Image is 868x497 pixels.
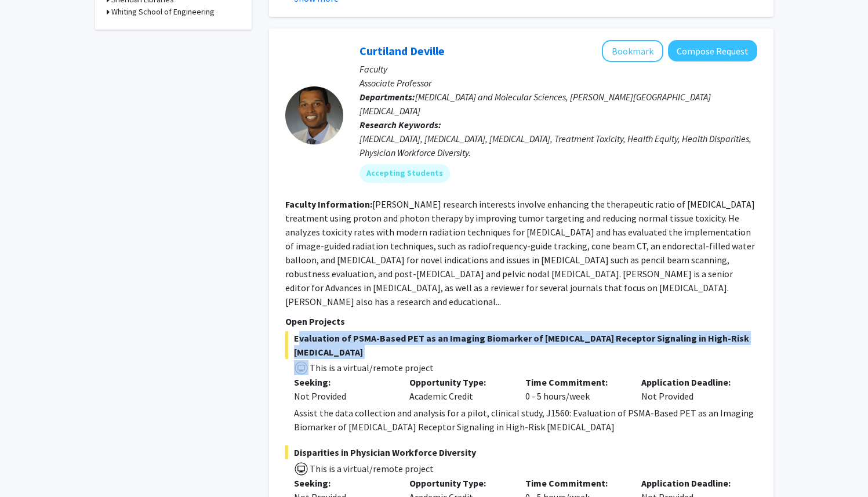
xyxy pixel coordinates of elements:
p: Opportunity Type: [409,375,508,389]
b: Faculty Information: [285,198,372,210]
div: Not Provided [633,375,749,403]
p: Time Commitment: [525,476,624,490]
fg-read-more: [PERSON_NAME] research interests involve enhancing the therapeutic ratio of [MEDICAL_DATA] treatm... [285,198,755,307]
span: This is a virtual/remote project [308,362,434,373]
button: Add Curtiland Deville to Bookmarks [602,40,663,62]
span: Evaluation of PSMA-Based PET as an Imaging Biomarker of [MEDICAL_DATA] Receptor Signaling in High... [285,331,757,359]
div: Not Provided [294,389,393,403]
iframe: Chat [9,445,49,488]
mat-chip: Accepting Students [359,164,450,183]
b: Departments: [359,91,415,103]
button: Compose Request to Curtiland Deville [668,40,757,61]
p: Seeking: [294,476,393,490]
b: Research Keywords: [359,119,441,130]
p: Faculty [359,62,757,76]
a: Curtiland Deville [359,43,445,58]
p: Open Projects [285,314,757,328]
div: [MEDICAL_DATA], [MEDICAL_DATA], [MEDICAL_DATA], Treatment Toxicity, Health Equity, Health Dispari... [359,132,757,159]
p: Opportunity Type: [409,476,508,490]
span: [MEDICAL_DATA] and Molecular Sciences, [PERSON_NAME][GEOGRAPHIC_DATA][MEDICAL_DATA] [359,91,711,117]
p: Application Deadline: [641,476,740,490]
p: Associate Professor [359,76,757,90]
h3: Whiting School of Engineering [111,6,215,18]
div: 0 - 5 hours/week [517,375,633,403]
span: Disparities in Physician Workforce Diversity [285,445,757,459]
span: This is a virtual/remote project [308,463,434,474]
p: Time Commitment: [525,375,624,389]
div: Academic Credit [401,375,517,403]
p: Application Deadline: [641,375,740,389]
div: Assist the data collection and analysis for a pilot, clinical study, J1560: Evaluation of PSMA-Ba... [294,406,757,434]
p: Seeking: [294,375,393,389]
